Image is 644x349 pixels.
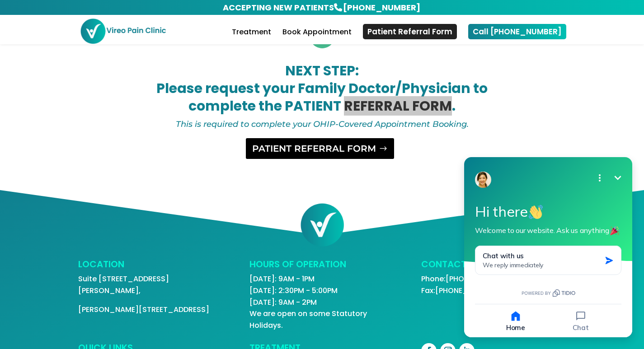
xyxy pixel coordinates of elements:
[285,61,359,80] strong: NEXT STEP:
[156,79,488,116] strong: Please request your Family Doctor/Physician to complete the PATIENT REFERRAL FORM.
[232,29,271,44] a: Treatment
[363,24,457,39] a: Patient Referral Form
[78,304,209,315] a: [PERSON_NAME][STREET_ADDRESS]
[249,273,394,331] p: [DATE]: 9AM - 1PM [DATE]: 2:30PM - 5:00PM [DATE]: 9AM - 2PM We are open on some Statutory Holidays.
[282,29,352,44] a: Book Appointment
[435,285,501,296] a: [PHONE_NUMBER]
[78,274,169,296] a: Suite [STREET_ADDRESS][PERSON_NAME],
[342,1,421,14] a: [PHONE_NUMBER]
[446,274,511,284] a: [PHONE_NUMBER]
[452,146,644,349] iframe: Tidio Chat
[78,260,223,273] h3: LOCATION
[80,18,167,44] img: Vireo Pain Clinic
[245,137,395,160] a: PATIENT REFERRAL FORM
[421,273,566,296] p: Phone: Fax:
[468,24,566,39] a: Call [PHONE_NUMBER]
[249,260,394,273] h3: HOURS OF OPERATION
[176,119,469,129] em: This is required to complete your OHIP-Covered Appointment Booking.
[300,202,345,247] img: cropped-Favicon-Vireo-Pain-Clinic-Markham-Chronic-Pain-Treatment-Interventional-Pain-Management-R...
[421,260,566,273] h3: CONTACT US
